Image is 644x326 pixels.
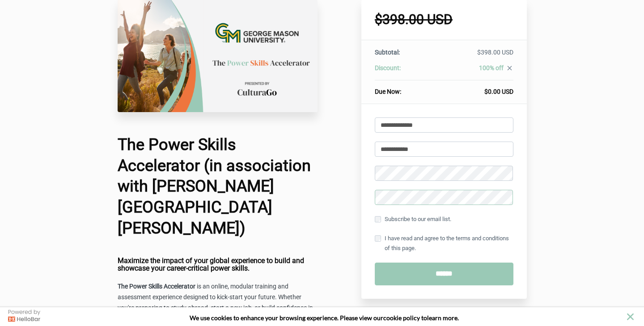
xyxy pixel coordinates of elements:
i: close [506,64,513,72]
strong: to [421,314,427,322]
th: Due Now: [375,80,433,96]
a: close [504,64,513,74]
span: learn more. [427,314,459,322]
input: I have read and agree to the terms and conditions of this page. [375,235,381,242]
td: $398.00 USD [433,48,513,63]
th: Discount: [375,63,433,80]
span: 100% off [479,64,504,71]
button: close [625,311,636,322]
h4: Maximize the impact of your global experience to build and showcase your career-critical power sk... [118,257,318,272]
h1: The Power Skills Accelerator (in association with [PERSON_NAME][GEOGRAPHIC_DATA][PERSON_NAME]) [118,134,318,239]
span: Subtotal: [375,49,400,56]
label: Subscribe to our email list. [375,214,451,224]
label: I have read and agree to the terms and conditions of this page. [375,234,513,253]
h1: $398.00 USD [375,13,513,26]
span: We use cookies to enhance your browsing experience. Please view our [190,314,383,322]
input: Subscribe to our email list. [375,216,381,222]
span: $0.00 USD [484,88,513,95]
strong: The Power Skills Accelerator [118,283,195,290]
a: cookie policy [383,314,420,322]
